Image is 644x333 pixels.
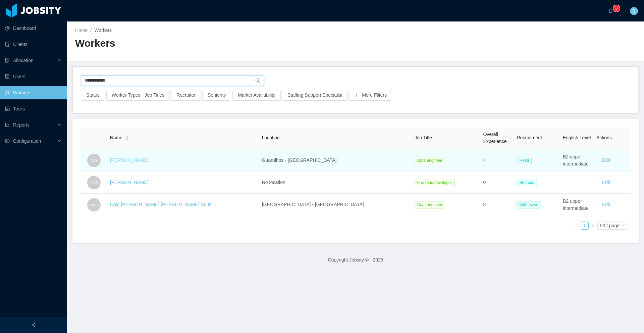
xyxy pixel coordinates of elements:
[5,139,10,143] i: icon: setting
[608,8,613,13] i: icon: bell
[125,138,129,140] i: icon: caret-down
[517,202,544,207] a: Withdrawn
[602,202,610,207] a: Edit
[563,135,591,140] span: English Level
[171,90,201,101] button: Recruiter
[125,135,129,137] i: icon: caret-up
[5,21,62,35] a: icon: pie-chartDashboard
[110,180,149,185] a: [PERSON_NAME]
[596,135,612,140] span: Actions
[94,28,112,33] span: Workers
[415,135,432,140] span: Job Title
[5,86,62,99] a: icon: userWorkers
[591,224,595,228] i: icon: right
[483,132,506,144] span: Overall Experience
[75,28,88,33] a: Home
[589,222,597,230] li: Next Page
[5,123,10,127] i: icon: line-chart
[259,194,412,216] td: [GEOGRAPHIC_DATA] - [GEOGRAPHIC_DATA]
[90,28,92,33] span: /
[581,222,588,229] a: 1
[13,122,30,128] span: Reports
[349,90,392,101] button: icon: plusMore Filters
[517,157,532,164] span: Hired
[517,179,537,186] span: Sourced
[480,194,514,216] td: 8
[5,58,10,63] i: icon: solution
[232,90,281,101] button: Market Availability
[560,149,594,172] td: B2 upper intermediate
[415,201,445,208] span: Data engineer
[517,201,541,208] span: Withdrawn
[517,180,540,185] a: Sourced
[262,135,280,140] span: Location
[415,157,445,164] span: Data engineer
[67,248,644,272] footer: Copyright Jobsity © - 2025
[89,176,98,189] span: CdA
[5,38,62,51] a: icon: auditClients
[110,157,149,163] a: [PERSON_NAME]
[480,149,514,172] td: 4
[5,70,62,83] a: icon: robotUsers
[632,7,635,15] span: B
[13,138,41,144] span: Configuration
[110,134,122,141] span: Name
[91,154,97,167] span: CA
[517,135,542,140] span: Recruitment
[202,90,231,101] button: Seniority
[415,179,455,186] span: Frontend developer
[13,58,34,63] span: Allocation
[106,90,170,101] button: Worker Types - Job Titles
[575,224,579,228] i: icon: left
[480,172,514,194] td: 0
[75,37,356,50] h2: Workers
[560,194,594,216] td: B2 upper intermediate
[573,222,581,230] li: Previous Page
[282,90,348,101] button: Staffing Support Specialist
[600,222,620,229] div: 50 / page
[259,149,412,172] td: Guarulhos - [GEOGRAPHIC_DATA]
[5,102,62,115] a: icon: profileTasks
[581,222,589,230] li: 1
[259,172,412,194] td: No location
[255,78,260,83] i: icon: search
[81,90,105,101] button: Status
[517,157,534,163] a: Hired
[602,180,610,185] a: Edit
[110,202,212,207] a: Caio [PERSON_NAME] [PERSON_NAME] Souz
[621,224,625,228] i: icon: down
[125,135,129,140] div: Sort
[602,157,610,163] a: Edit
[89,200,99,209] span: CMMAS
[613,5,620,12] sup: 0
